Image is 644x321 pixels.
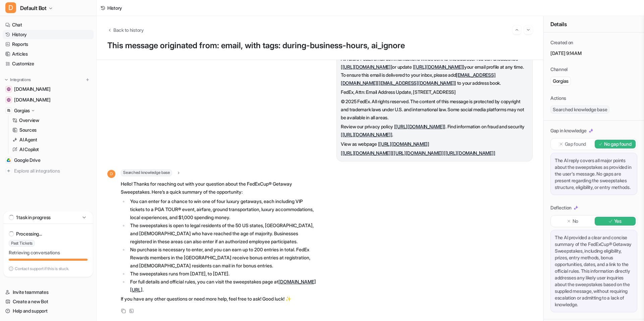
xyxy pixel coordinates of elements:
button: Upload attachment [32,219,37,225]
a: Chat [3,20,94,29]
p: No [573,218,578,224]
button: Home [105,3,118,15]
p: Created on [550,39,573,46]
b: 1 day [16,106,31,111]
a: [URL][DOMAIN_NAME]] [394,150,444,156]
p: © 2025 FedEx. All rights reserved. The content of this message is protected by copyright and trad... [341,98,528,122]
p: Processing... [16,231,42,237]
li: For full details and official rules, you can visit the sweepstakes page at . [128,278,317,294]
a: Create a new Bot [3,297,94,306]
p: Retrieving conversations [9,249,88,256]
img: Profile image for Operator [19,4,30,14]
span: Past Tickets [9,240,35,247]
p: [ [ [ [341,149,528,157]
p: AI Agent [19,136,37,143]
img: Next session [526,27,531,33]
p: Channel [550,66,568,73]
a: [URL][DOMAIN_NAME]] [379,141,429,147]
a: Sources [10,125,94,135]
p: Overview [19,117,39,124]
button: Emoji picker [10,219,16,225]
p: Gorgias [14,107,30,114]
h1: Operator [33,6,56,11]
p: Integrations [10,77,31,82]
p: Review our privacy policy [ . Find information on fraud and security [ . [341,123,528,139]
a: [URL][DOMAIN_NAME]] [395,124,445,129]
button: Start recording [43,219,48,225]
div: The AI provided a clear and concise summary of the FedExCup® Getaway Sweepstakes, including eligi... [550,230,637,312]
button: Go to next session [524,25,533,34]
div: The AI reply covers all major points about the sweepstakes as provided in the user's message. No ... [550,153,637,195]
p: Yes [614,218,622,224]
p: [ This email has been sent to . All future FedEx email communications will be sent to this addres... [341,47,528,87]
p: FedEx, Attn: Email Address Update, [STREET_ADDRESS] [341,88,528,96]
a: sauna.space[DOMAIN_NAME] [3,95,94,105]
p: Hello! Thanks for reaching out with your question about the FedExCup® Getaway Sweepstakes. Here’s... [121,180,317,196]
button: Integrations [3,76,33,83]
span: Default Bot [20,3,47,13]
span: Google Drive [14,157,41,164]
span: [DOMAIN_NAME] [14,86,50,92]
a: [DOMAIN_NAME][URL] [130,279,316,293]
div: Training on pas tickets processing is stuck [24,39,129,60]
div: Operator • 13m ago [11,117,52,121]
p: If you have any other questions or need more help, feel free to ask! Good luck! ✨ [121,295,317,303]
li: You can enter for a chance to win one of four luxury getaways, each including VIP tickets to a PG... [128,197,317,221]
a: Customize [3,59,94,68]
a: [URL][DOMAIN_NAME]] [445,150,495,156]
span: D [5,2,16,13]
li: The sweepstakes runs from [DATE], to [DATE]. [128,270,317,278]
span: Searched knowledge base [121,170,172,176]
div: Close [118,3,130,15]
p: Sources [19,127,37,133]
img: sauna.space [7,98,11,102]
button: Go to previous session [513,25,521,34]
a: Invite teammates [3,287,94,297]
a: Google DriveGoogle Drive [3,155,94,165]
a: help.sauna.space[DOMAIN_NAME] [3,84,94,94]
p: 1 task in progress [16,214,51,221]
img: Google Drive [7,158,11,162]
p: Contact support if this is stuck. [15,266,69,271]
a: [URL][DOMAIN_NAME]] [342,132,392,137]
img: Gorgias [7,109,11,113]
div: Training on pas tickets processing is stuck [30,43,123,56]
a: Overview [10,116,94,125]
p: View as webpage [ [341,140,528,148]
a: [EMAIL_ADDRESS][DOMAIN_NAME] [341,72,495,86]
a: AI Agent [10,135,94,144]
img: menu_add.svg [85,77,90,82]
p: Gap in knowledge [550,127,587,134]
p: This message originated from: email, with tags: during-business-hours, ai_ignore [107,41,533,50]
span: Searched knowledge base [550,106,609,114]
li: No purchase is necessary to enter, and you can earn up to 200 entries in total. FedEx Rewards mem... [128,246,317,270]
div: Operator says… [5,65,129,131]
a: Articles [3,49,94,59]
img: explore all integrations [5,168,12,174]
a: [URL][DOMAIN_NAME]] [342,150,392,156]
p: [DATE] 9:14AM [550,50,637,57]
span: [DOMAIN_NAME] [14,97,50,103]
button: go back [4,3,17,15]
span: Explore all integrations [14,166,91,176]
p: No gap found [604,141,632,147]
b: [EMAIL_ADDRESS][DOMAIN_NAME] [11,82,64,94]
div: Details [544,16,644,33]
a: [URL][DOMAIN_NAME]] [414,64,464,70]
p: AI Copilot [19,146,39,153]
img: Previous session [515,27,519,33]
div: tori@sauna.space says… [5,39,129,65]
img: expand menu [4,77,9,82]
p: Gap found [565,141,586,147]
span: D [107,170,115,178]
a: History [3,30,94,39]
button: Gif picker [21,219,26,225]
p: Deflection [550,204,572,211]
a: [EMAIL_ADDRESS][DOMAIN_NAME] [379,80,454,86]
textarea: Message… [6,205,128,217]
a: [URL][DOMAIN_NAME]] [342,64,392,70]
li: The sweepstakes is open to legal residents of the 50 US states, [GEOGRAPHIC_DATA], and [DEMOGRAPH... [128,221,317,246]
div: You’ll get replies here and in your email:✉️[EMAIL_ADDRESS][DOMAIN_NAME]Our usual reply time🕒1 da... [5,65,110,116]
button: Send a message… [115,217,126,228]
div: History [107,4,122,11]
